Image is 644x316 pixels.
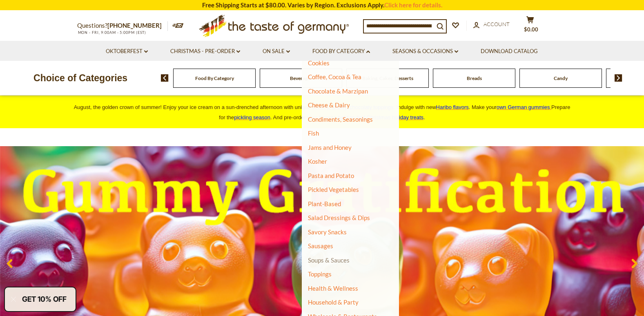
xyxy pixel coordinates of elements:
a: Candy [554,75,568,81]
a: Salad Dressings & Dips [308,214,370,221]
a: Soups & Sauces [308,256,350,264]
a: Savory Snacks [308,228,347,236]
a: Health & Wellness [308,283,358,294]
a: own German gummies. [497,104,551,110]
a: [PHONE_NUMBER] [107,22,162,29]
a: Breads [467,75,482,81]
a: Jams and Honey [308,144,352,151]
a: Seasons & Occasions [392,47,458,56]
a: Toppings [308,270,332,278]
a: Pasta and Potato [308,172,354,179]
a: pickling season [234,114,270,120]
a: Haribo flavors [436,104,469,110]
img: previous arrow [161,74,169,82]
a: Beverages [290,75,312,81]
img: next arrow [615,74,622,82]
a: Oktoberfest [106,47,148,56]
p: Questions? [77,20,168,31]
a: Chocolate & Marzipan [308,87,368,95]
a: Household & Party [308,296,359,308]
span: Account [484,21,510,27]
a: Christmas - PRE-ORDER [170,47,240,56]
a: Kosher [308,158,327,165]
a: Food By Category [195,75,234,81]
a: Cookies [308,59,330,67]
a: Pickled Vegetables [308,186,359,193]
a: Account [473,20,510,29]
a: Food By Category [312,47,370,56]
a: Download Catalog [481,47,538,56]
a: Fish [308,129,319,137]
a: Cheese & Dairy [308,101,350,109]
span: MON - FRI, 9:00AM - 5:00PM (EST) [77,30,147,35]
a: Click here for details. [384,1,442,9]
a: Condiments, Seasonings [308,116,373,123]
a: On Sale [263,47,290,56]
a: Coffee, Cocoa & Tea [308,73,361,80]
a: Plant-Based [308,200,341,207]
span: own German gummies [497,104,550,110]
span: August, the golden crown of summer! Enjoy your ice cream on a sun-drenched afternoon with unique ... [74,104,570,120]
span: $0.00 [524,26,538,33]
button: $0.00 [518,16,543,36]
a: Sausages [308,242,333,249]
